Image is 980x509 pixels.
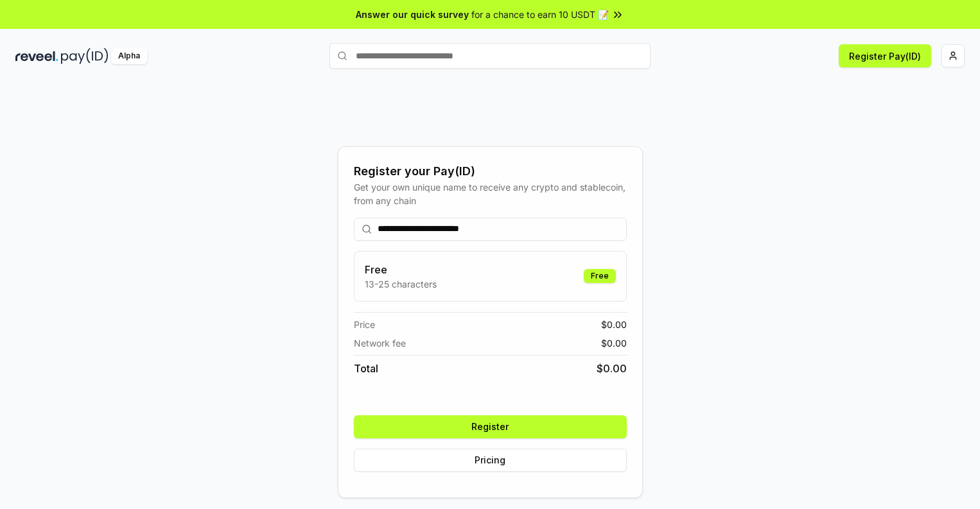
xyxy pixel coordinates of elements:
[839,44,931,67] button: Register Pay(ID)
[354,449,627,472] button: Pricing
[354,336,406,350] span: Network fee
[365,277,437,291] p: 13-25 characters
[354,361,378,376] span: Total
[601,336,627,350] span: $ 0.00
[584,269,616,283] div: Free
[471,8,609,21] span: for a chance to earn 10 USDT 📝
[61,48,109,64] img: pay_id
[354,180,627,207] div: Get your own unique name to receive any crypto and stablecoin, from any chain
[111,48,147,64] div: Alpha
[356,8,469,21] span: Answer our quick survey
[15,48,58,64] img: reveel_dark
[354,318,375,331] span: Price
[601,318,627,331] span: $ 0.00
[597,361,627,376] span: $ 0.00
[354,162,627,180] div: Register your Pay(ID)
[365,262,437,277] h3: Free
[354,415,627,438] button: Register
